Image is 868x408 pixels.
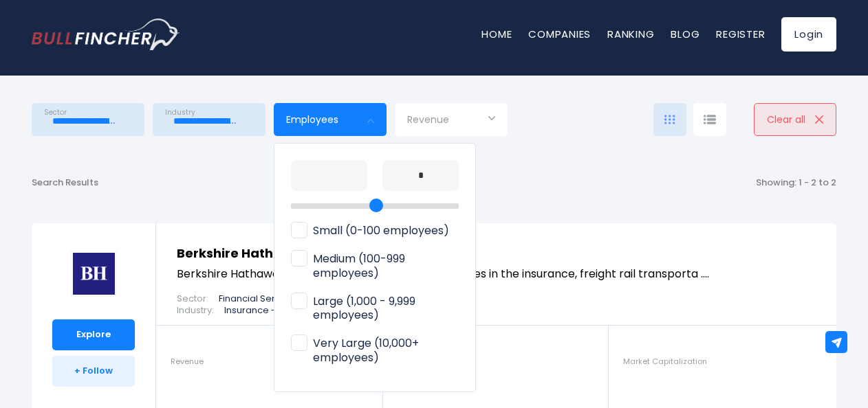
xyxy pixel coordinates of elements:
[291,224,449,238] span: Small (0-100 employees)
[671,27,699,41] a: Blog
[291,252,459,281] span: Medium (100-999 employees)
[286,113,338,126] span: Employees
[291,337,459,365] span: Very Large (10,000+ employees)
[607,27,654,41] a: Ranking
[716,27,765,41] a: Register
[291,295,459,324] span: Large (1,000 - 9,999 employees)
[528,27,591,41] a: Companies
[781,17,836,52] a: Login
[32,19,180,50] a: Go to homepage
[32,19,180,50] img: Bullfincher logo
[407,113,449,126] span: Revenue
[481,27,512,41] a: Home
